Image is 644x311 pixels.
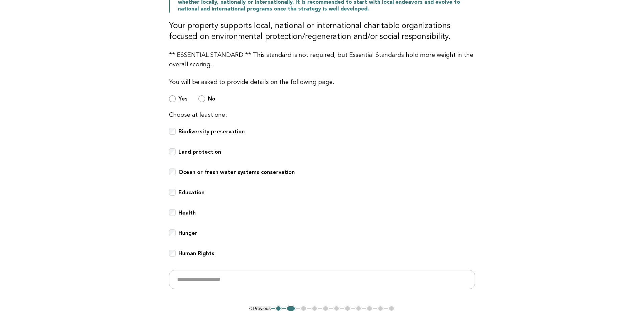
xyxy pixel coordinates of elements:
b: Education [178,189,205,196]
p: You will be asked to provide details on the following page. [169,77,475,87]
h3: Your property supports local, national or international charitable organizations focused on envir... [169,21,475,42]
b: Ocean or fresh water systems conservation [178,169,295,175]
b: Hunger [178,230,197,236]
p: ** ESSENTIAL STANDARD ** This standard is not required, but Essential Standards hold more weight ... [169,50,475,69]
b: No [208,95,215,102]
p: Choose at least one: [169,110,475,120]
b: Yes [178,95,188,102]
b: Health [178,209,196,216]
button: < Previous [249,306,270,311]
b: Human Rights [178,250,214,257]
b: Land protection [178,149,221,155]
b: Biodiversity preservation [178,128,245,135]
